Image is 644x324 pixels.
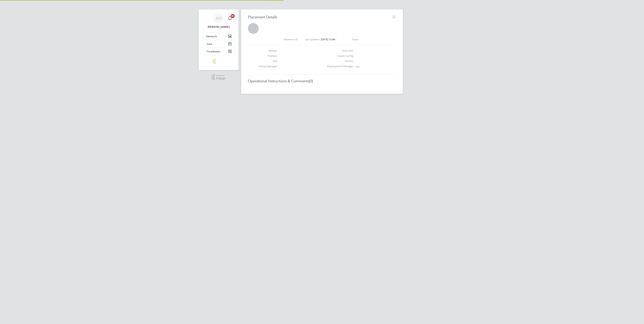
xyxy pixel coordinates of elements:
[309,79,313,83] span: (0)
[216,16,222,20] span: AH
[259,49,277,53] label: Worker
[321,38,336,41] span: [DATE] 13:48 -
[203,25,234,29] span: Amber Holmes
[216,74,226,77] span: Powered by
[259,59,277,63] label: Site
[199,9,238,70] nav: Main navigation
[259,65,277,68] label: Hiring Manager
[259,54,277,58] label: Position
[203,13,234,29] a: AH[PERSON_NAME]
[325,65,353,68] label: Deployment Manager
[227,13,233,24] a: 20
[325,49,353,53] label: End Hirer
[248,15,389,20] h3: Placement Details
[203,59,234,64] a: Go to home page
[356,65,359,68] span: n/a
[206,42,212,45] span: Jobs
[325,59,353,63] label: Vendor
[248,79,396,84] h3: Operational Instructions & Comments
[203,48,234,55] button: Timesheets
[203,40,234,47] button: Jobs
[212,74,226,80] a: Powered byEngage
[213,59,225,64] img: northernrailway-logo-retina.png
[231,14,235,18] span: 20
[325,54,353,58] label: Client Config
[352,38,359,41] label: Status
[203,33,234,40] button: Network
[305,38,319,41] label: Last Updated
[216,77,226,80] span: Engage
[283,38,298,41] label: Placement ID
[206,35,217,38] span: Network
[206,50,220,53] span: Timesheets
